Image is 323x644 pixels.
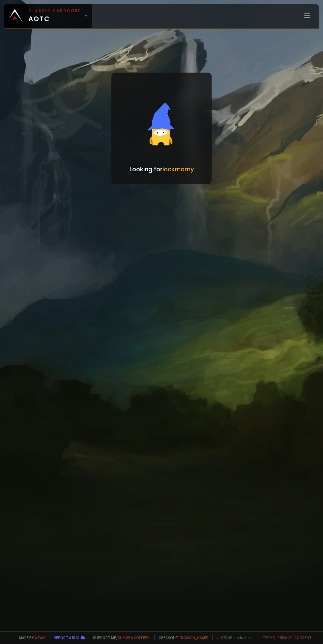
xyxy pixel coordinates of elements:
span: Support me, [89,635,150,640]
small: Classic Hardcore [28,8,81,14]
span: Checkout [154,635,208,640]
span: AOTC [28,8,81,24]
span: v. d752d5 - production [212,635,252,640]
span: lockmomy [162,165,194,173]
span: Made by [15,635,45,640]
a: Classic HardcoreAOTC [4,4,92,28]
a: Report a bug [54,635,79,640]
a: Buy me a coffee [118,635,150,640]
a: a fan [35,635,45,640]
p: Looking for [130,165,194,174]
a: Privacy [278,635,292,640]
a: [DOMAIN_NAME] [180,635,208,640]
a: Consent [294,635,312,640]
a: Terms [263,635,275,640]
